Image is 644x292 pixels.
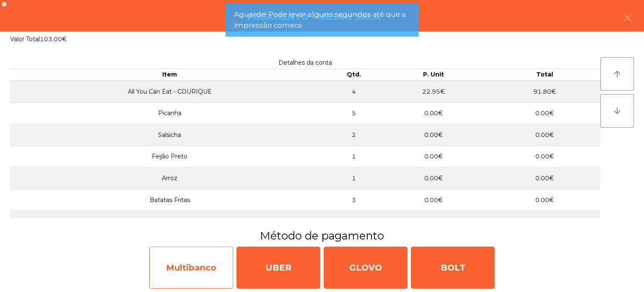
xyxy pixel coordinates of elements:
td: 1 [330,168,378,189]
td: 0.00€ [378,124,489,146]
span: Aguarde! Pode levar alguns segundos até que a impressão comece [234,9,410,30]
td: 0.00€ [489,146,600,168]
td: Salsicha [10,124,330,146]
td: 0.00€ [489,189,600,211]
td: 0.00€ [378,146,489,168]
td: All You Can Eat - COURIQUE [10,81,330,103]
h3: Método de pagamento [6,228,638,243]
td: Coca-Cola [10,211,330,233]
div: Multibanco [149,247,233,289]
span: Detalhes da conta [278,59,332,66]
td: 3 [330,189,378,211]
span: Valor Total [10,35,40,43]
td: 1 [330,211,378,233]
td: 0.00€ [489,168,600,189]
td: Arroz [10,168,330,189]
td: 0.00€ [489,124,600,146]
td: Picanha [10,103,330,124]
td: 0.00€ [378,103,489,124]
span: 103.00€ [40,35,67,43]
td: 0.00€ [489,103,600,124]
th: Item [10,69,330,81]
td: 2 [330,124,378,146]
td: 1 [330,146,378,168]
td: 4 [330,81,378,103]
td: 0.00€ [378,189,489,211]
td: 22.95€ [378,81,489,103]
td: 2.80€ [378,211,489,233]
td: Batatas Fritas [10,189,330,211]
div: GLOVO [324,247,408,289]
div: BOLT [411,247,495,289]
td: Feijão Preto [10,146,330,168]
i: arrow_downward [612,106,622,116]
th: Total [489,69,600,81]
td: 5 [330,103,378,124]
td: 2.80€ [489,211,600,233]
td: 0.00€ [378,168,489,189]
th: Qtd. [330,69,378,81]
th: P. Unit [378,69,489,81]
button: arrow_upward [600,57,634,91]
button: arrow_downward [600,94,634,128]
td: 91.80€ [489,81,600,103]
i: arrow_upward [612,69,622,79]
div: UBER [236,247,320,289]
